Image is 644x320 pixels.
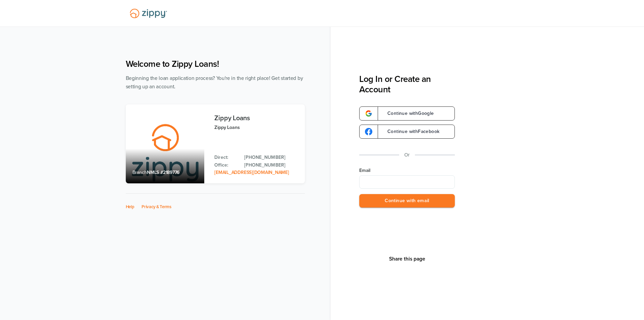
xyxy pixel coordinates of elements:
img: google-logo [365,110,372,117]
a: Office Phone: 512-975-2947 [244,162,298,169]
p: Or [405,151,410,159]
a: Email Address: zippyguide@zippymh.com [214,170,289,175]
button: Share This Page [387,256,427,262]
span: Branch [132,170,147,175]
a: Help [126,204,135,210]
span: Continue with Facebook [381,129,439,134]
span: Continue with Google [381,111,434,116]
a: Direct Phone: 512-975-2947 [244,154,298,161]
input: Email Address [359,175,455,189]
h1: Welcome to Zippy Loans! [126,59,305,69]
h3: Log In or Create an Account [359,74,455,95]
p: Zippy Loans [214,124,298,131]
a: google-logoContinue withFacebook [359,125,455,139]
span: NMLS #2189776 [147,170,179,175]
button: Continue with email [359,194,455,208]
a: Privacy & Terms [142,204,171,210]
p: Office: [214,162,237,169]
h3: Zippy Loans [214,115,298,122]
img: Lender Logo [126,6,171,21]
a: google-logoContinue withGoogle [359,106,455,121]
label: Email [359,167,455,174]
img: google-logo [365,128,372,135]
p: Direct: [214,154,237,161]
span: Beginning the loan application process? You're in the right place! Get started by setting up an a... [126,75,303,90]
